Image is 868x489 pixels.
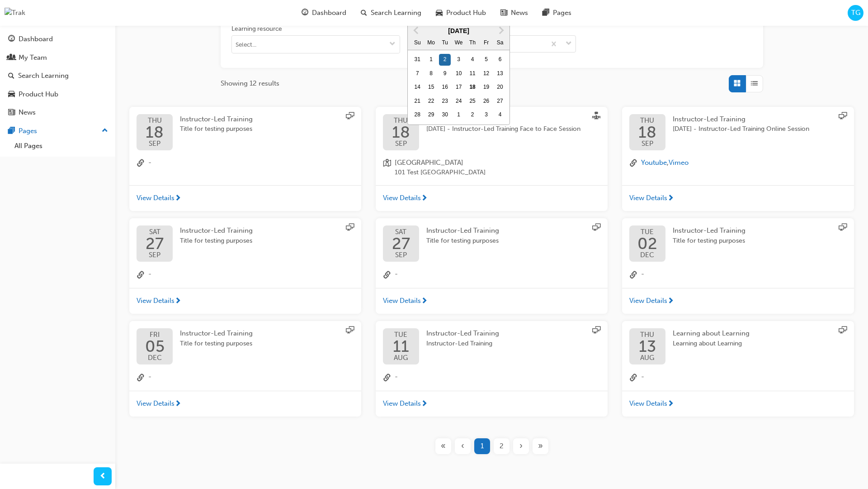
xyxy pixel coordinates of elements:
a: TUE02DECInstructor-Led TrainingTitle for testing purposes [629,225,847,262]
span: Pages [553,8,571,18]
span: link-icon [629,269,637,281]
span: car-icon [436,7,443,19]
span: View Details [383,398,421,409]
span: Instructor-Led Training [426,339,499,349]
span: View Details [137,398,175,409]
a: SAT27SEPInstructor-Led TrainingTitle for testing purposes [137,225,354,262]
a: Product Hub [4,86,112,103]
a: THU18SEPInstructor-Led TrainingTitle for testing purposes [137,114,354,150]
div: Choose Tuesday, September 30th, 2025 [439,109,451,121]
span: - [641,269,644,281]
button: Page 1 [472,438,492,454]
button: Pages [4,123,112,139]
span: List [751,78,758,89]
a: guage-iconDashboard [294,4,354,22]
div: Choose Sunday, August 31st, 2025 [411,54,423,66]
span: 18 [146,124,164,140]
a: Trak [5,8,25,18]
span: SAT [146,229,164,235]
div: Choose Tuesday, September 16th, 2025 [439,81,451,93]
a: car-iconProduct Hub [429,4,493,22]
span: » [538,441,543,451]
button: Previous page [453,438,472,454]
a: News [4,104,112,121]
div: Choose Monday, September 8th, 2025 [425,68,437,80]
span: people-icon [8,54,15,62]
div: Choose Sunday, September 14th, 2025 [411,81,423,93]
span: next-icon [175,195,181,203]
span: - [395,269,398,281]
div: Th [467,37,478,49]
span: next-icon [175,297,181,306]
div: Choose Wednesday, September 24th, 2025 [453,96,465,107]
span: View Details [629,398,667,409]
button: THU18SEPInstructor-Led TrainingTitle for testing purposeslink-icon-View Details [129,107,361,211]
span: Instructor-Led Training [673,115,745,123]
span: TUE [637,229,657,235]
span: down-icon [566,38,572,50]
span: 11 [393,338,409,355]
span: 18 [392,124,410,140]
span: sessionType_ONLINE_URL-icon [839,326,847,336]
div: Choose Sunday, September 7th, 2025 [411,68,423,80]
div: [DATE] [408,26,509,36]
span: Instructor-Led Training [180,329,253,337]
span: next-icon [175,400,181,408]
div: Choose Friday, October 3rd, 2025 [481,109,492,121]
span: pages-icon [542,7,549,19]
span: View Details [137,296,175,306]
div: month 2025-09 [410,53,507,122]
div: Choose Thursday, October 2nd, 2025 [467,109,478,121]
span: next-icon [667,195,674,203]
span: Title for testing purposes [180,339,253,349]
span: AUG [639,355,656,361]
span: search-icon [361,7,367,19]
span: sessionType_FACE_TO_FACE-icon [592,112,600,122]
span: location-icon [383,158,391,178]
span: car-icon [8,91,15,99]
a: location-icon[GEOGRAPHIC_DATA]101 Test [GEOGRAPHIC_DATA] [383,158,600,178]
span: link-icon [629,158,637,169]
span: sessionType_ONLINE_URL-icon [592,223,600,233]
div: Choose Sunday, September 21st, 2025 [411,96,423,107]
span: Title for testing purposes [673,236,745,246]
span: Search Learning [371,8,421,18]
span: link-icon [137,269,145,281]
button: Previous Month [409,23,423,38]
span: 1 [481,441,484,451]
div: Choose Wednesday, September 10th, 2025 [453,68,465,80]
span: 02 [637,235,657,252]
span: sessionType_ONLINE_URL-icon [592,326,600,336]
span: , [641,158,689,169]
button: First page [434,438,453,454]
div: Choose Friday, September 26th, 2025 [481,96,492,107]
span: sessionType_ONLINE_URL-icon [839,223,847,233]
span: SEP [392,140,410,147]
div: Choose Thursday, September 11th, 2025 [467,68,478,80]
div: Choose Monday, September 1st, 2025 [425,54,437,66]
a: pages-iconPages [535,4,579,22]
div: Choose Wednesday, October 1st, 2025 [453,109,465,121]
span: Product Hub [446,8,486,18]
span: SEP [146,252,164,259]
button: TUE02DECInstructor-Led TrainingTitle for testing purposeslink-icon-View Details [622,218,854,314]
div: Mo [425,37,437,49]
a: View Details [622,391,854,417]
a: My Team [4,49,112,66]
span: up-icon [102,125,108,137]
div: Choose Wednesday, September 3rd, 2025 [453,54,465,66]
div: We [453,37,465,49]
button: THU18SEPInstructor-Led Training[DATE] - Instructor-Led Training Face to Face Sessionlocation-icon... [376,107,608,211]
div: Choose Saturday, September 20th, 2025 [494,81,506,93]
button: SAT27SEPInstructor-Led TrainingTitle for testing purposeslink-icon-View Details [376,218,608,314]
span: down-icon [389,41,396,48]
span: link-icon [137,372,145,384]
div: Choose Thursday, September 18th, 2025 [467,81,478,93]
span: DEC [637,252,657,259]
div: Choose Monday, September 22nd, 2025 [425,96,437,107]
span: THU [392,117,410,124]
span: next-icon [421,400,428,408]
span: Instructor-Led Training [426,226,499,235]
a: FRI05DECInstructor-Led TrainingTitle for testing purposes [137,328,354,364]
div: Choose Monday, September 15th, 2025 [425,81,437,93]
